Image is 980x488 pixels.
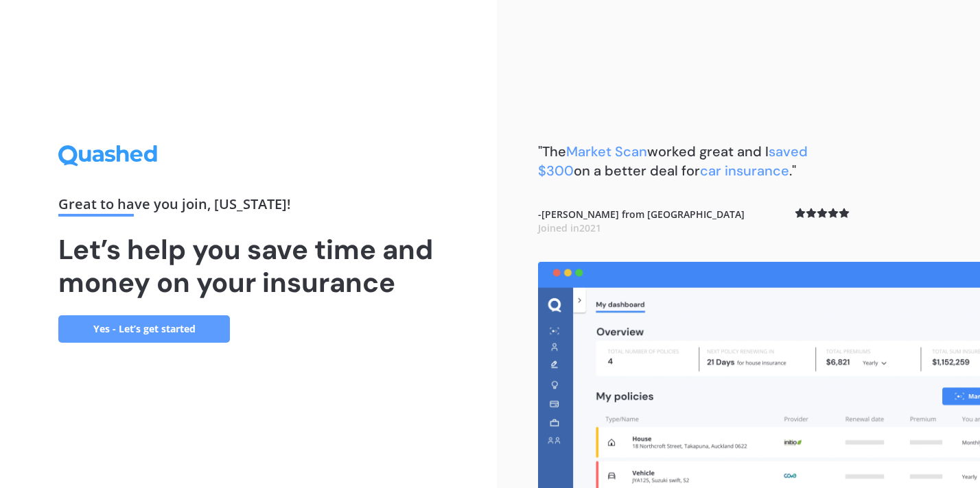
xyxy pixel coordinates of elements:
[538,143,808,180] span: saved $300
[566,143,647,160] span: Market Scan
[58,315,230,343] a: Yes - Let’s get started
[538,221,601,234] span: Joined in 2021
[538,143,808,180] b: "The worked great and I on a better deal for ."
[538,208,745,234] b: - [PERSON_NAME] from [GEOGRAPHIC_DATA]
[58,197,439,217] div: Great to have you join , [US_STATE] !
[538,262,980,488] img: dashboard.webp
[700,162,789,180] span: car insurance
[58,233,439,299] h1: Let’s help you save time and money on your insurance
